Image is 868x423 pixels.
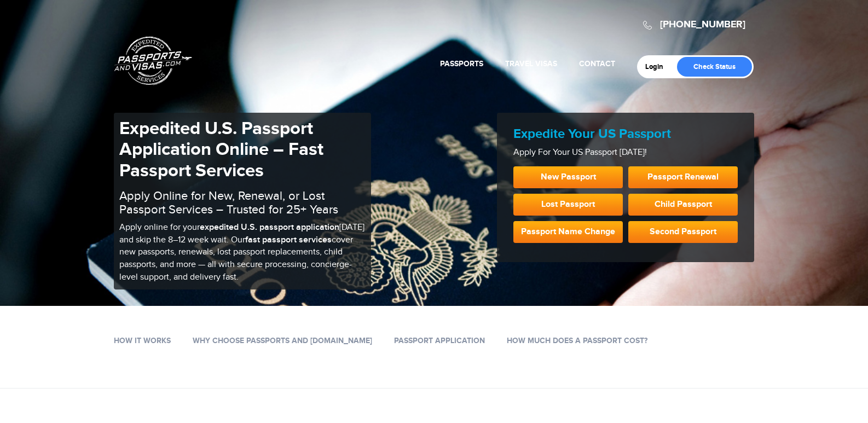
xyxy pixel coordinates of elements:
[677,57,752,77] a: Check Status
[505,59,557,68] a: Travel Visas
[513,194,623,216] a: Lost Passport
[119,118,366,181] h1: Expedited U.S. Passport Application Online – Fast Passport Services
[245,235,332,245] b: fast passport services
[628,166,738,188] a: Passport Renewal
[119,189,366,216] h2: Apply Online for New, Renewal, or Lost Passport Services – Trusted for 25+ Years
[114,336,171,345] a: How it works
[513,147,738,159] p: Apply For Your US Passport [DATE]!
[114,36,192,85] a: Passports & [DOMAIN_NAME]
[119,222,366,284] p: Apply online for your [DATE] and skip the 8–12 week wait. Our cover new passports, renewals, lost...
[200,222,339,233] b: expedited U.S. passport application
[394,336,485,345] a: Passport Application
[579,59,615,68] a: Contact
[507,336,647,345] a: How Much Does a Passport Cost?
[645,62,671,71] a: Login
[628,194,738,216] a: Child Passport
[660,19,745,31] a: [PHONE_NUMBER]
[513,126,738,142] h2: Expedite Your US Passport
[628,221,738,243] a: Second Passport
[513,221,623,243] a: Passport Name Change
[193,336,372,345] a: Why Choose Passports and [DOMAIN_NAME]
[513,166,623,188] a: New Passport
[440,59,483,68] a: Passports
